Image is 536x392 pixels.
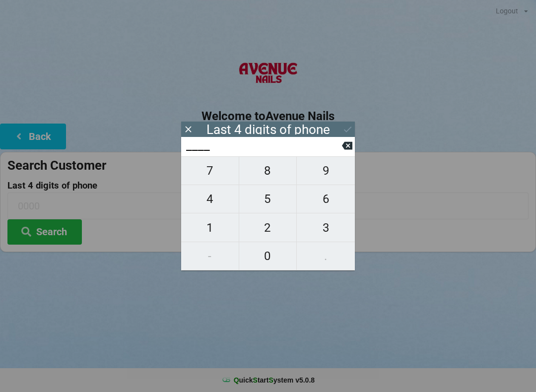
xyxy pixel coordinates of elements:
button: 5 [239,185,297,213]
button: 7 [181,156,239,185]
span: 1 [181,217,239,238]
span: 4 [181,189,239,209]
div: Last 4 digits of phone [206,125,330,134]
span: 9 [297,160,355,181]
button: 9 [297,156,355,185]
span: 8 [239,160,297,181]
button: 2 [239,213,297,242]
span: 7 [181,160,239,181]
span: 5 [239,189,297,209]
button: 1 [181,213,239,242]
span: 3 [297,217,355,238]
button: 6 [297,185,355,213]
button: 8 [239,156,297,185]
button: 0 [239,242,297,270]
span: 6 [297,189,355,209]
span: 2 [239,217,297,238]
button: 4 [181,185,239,213]
span: 0 [239,246,297,266]
button: 3 [297,213,355,242]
